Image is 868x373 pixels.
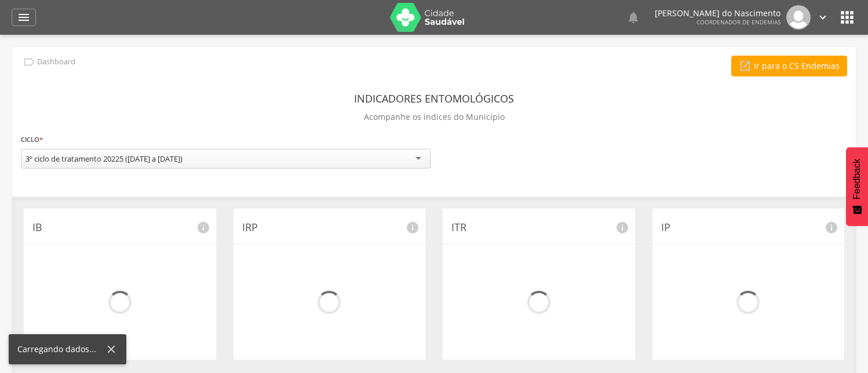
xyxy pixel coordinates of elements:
[364,109,505,125] p: Acompanhe os índices do Município
[825,221,838,235] i: info
[731,56,847,76] a: Ir para o CS Endemias
[37,57,75,67] p: Dashboard
[17,343,105,355] div: Carregando dados...
[696,18,781,26] span: Coordenador de Endemias
[816,5,829,30] a: 
[451,220,626,235] p: ITR
[661,220,836,235] p: IP
[32,220,207,235] p: IB
[626,10,640,24] i: 
[846,147,868,226] button: Feedback - Mostrar pesquisa
[626,5,640,30] a: 
[21,133,43,146] label: Ciclo
[406,221,420,235] i: info
[655,9,781,17] p: [PERSON_NAME] do Nascimento
[838,8,856,27] i: 
[739,60,752,72] i: 
[615,221,629,235] i: info
[816,11,829,24] i: 
[196,221,210,235] i: info
[852,159,862,199] span: Feedback
[12,9,36,26] a: 
[354,88,514,109] header: Indicadores Entomológicos
[242,220,417,235] p: IRP
[23,56,35,68] i: 
[17,10,31,24] i: 
[25,153,183,164] div: 3º ciclo de tratamento 20225 ([DATE] a [DATE])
